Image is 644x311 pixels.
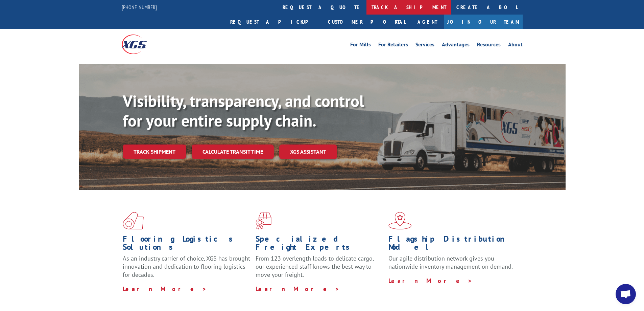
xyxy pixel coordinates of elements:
a: For Mills [350,42,371,49]
a: XGS ASSISTANT [279,145,337,159]
img: xgs-icon-flagship-distribution-model-red [388,212,412,229]
h1: Flooring Logistics Solutions [123,235,251,254]
p: From 123 overlength loads to delicate cargo, our experienced staff knows the best way to move you... [256,254,383,285]
a: Customer Portal [323,15,411,29]
div: Open chat [616,284,636,304]
h1: Flagship Distribution Model [388,235,516,254]
a: Agent [411,15,444,29]
a: Track shipment [123,145,186,159]
a: Learn More > [388,277,473,285]
a: Learn More > [123,285,207,293]
a: Resources [477,42,501,49]
a: Calculate transit time [192,145,274,159]
a: Services [415,42,434,49]
h1: Specialized Freight Experts [256,235,383,254]
a: Learn More > [256,285,340,293]
a: Request a pickup [225,15,323,29]
img: xgs-icon-focused-on-flooring-red [256,212,271,229]
a: Join Our Team [444,15,523,29]
a: For Retailers [378,42,408,49]
span: As an industry carrier of choice, XGS has brought innovation and dedication to flooring logistics... [123,254,250,279]
img: xgs-icon-total-supply-chain-intelligence-red [123,212,144,229]
span: Our agile distribution network gives you nationwide inventory management on demand. [388,254,513,270]
a: About [508,42,523,49]
a: [PHONE_NUMBER] [122,4,157,10]
b: Visibility, transparency, and control for your entire supply chain. [123,90,364,131]
a: Advantages [442,42,470,49]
